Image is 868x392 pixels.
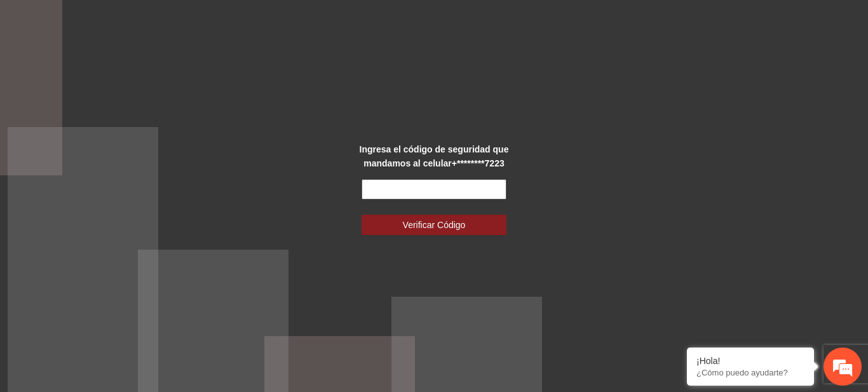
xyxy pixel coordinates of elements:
div: ¡Hola! [696,356,804,366]
button: Verificar Código [362,215,506,235]
p: ¿Cómo puedo ayudarte? [696,368,804,377]
div: Minimizar ventana de chat en vivo [208,6,239,37]
span: Verificar Código [403,218,466,232]
span: Estamos en línea. [74,125,175,253]
strong: Ingresa el código de seguridad que mandamos al celular +********7223 [360,144,509,168]
div: Chatee con nosotros ahora [66,65,214,81]
textarea: Escriba su mensaje y pulse “Intro” [6,259,242,303]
